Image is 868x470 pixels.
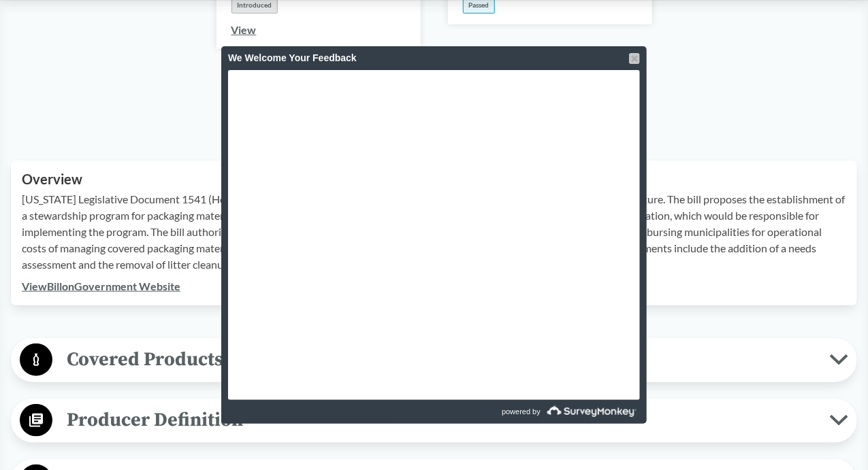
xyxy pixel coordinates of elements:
[22,280,180,292] a: ViewBillonGovernment Website
[16,403,852,438] button: Producer Definition
[228,46,640,70] div: We Welcome Your Feedback
[52,405,830,435] span: Producer Definition
[22,191,846,273] p: [US_STATE] Legislative Document 1541 (House Paper 1146) was introduced in the first special sessi...
[22,171,846,187] h2: Overview
[16,343,852,377] button: Covered Products
[231,23,257,36] a: View
[52,344,830,375] span: Covered Products
[436,400,640,424] a: powered by
[502,400,541,424] span: powered by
